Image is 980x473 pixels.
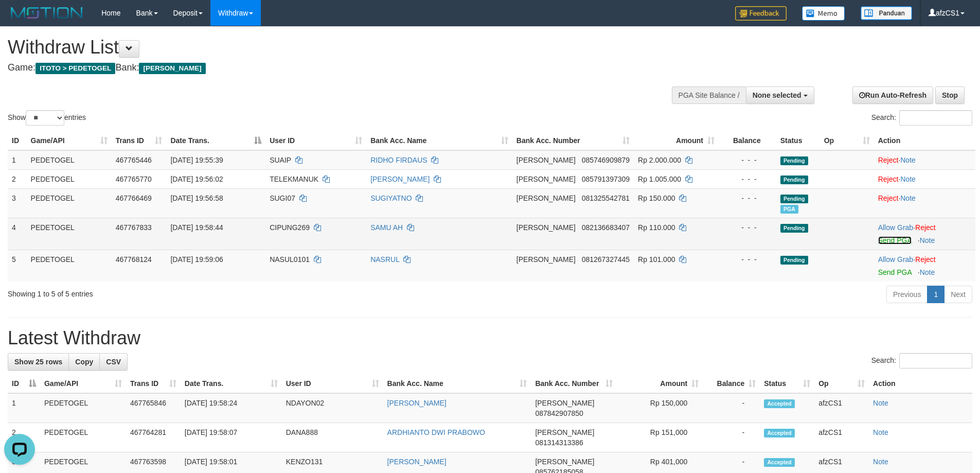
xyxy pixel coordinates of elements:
span: [PERSON_NAME] [516,223,576,232]
a: RIDHO FIRDAUS [370,156,427,164]
a: Note [900,175,916,183]
button: Open LiveChat chat widget [4,4,35,35]
th: Trans ID: activate to sort column ascending [112,131,167,150]
h1: Latest Withdraw [8,328,972,348]
td: 467765846 [126,393,181,423]
span: Copy 081314313386 to clipboard [535,439,583,447]
a: Send PGA [878,236,912,244]
a: SUGIYATNO [370,194,412,202]
th: Op: activate to sort column ascending [820,131,874,150]
span: Rp 2.000.000 [638,156,681,164]
th: Status: activate to sort column ascending [760,374,814,393]
a: Note [873,399,888,407]
td: PEDETOGEL [40,393,126,423]
td: PEDETOGEL [27,250,112,282]
input: Search: [899,110,972,126]
img: panduan.png [861,6,912,20]
th: Action [874,131,975,150]
a: Copy [68,353,100,371]
span: [DATE] 19:56:58 [170,194,223,202]
td: Rp 150,000 [617,393,703,423]
span: Rp 101.000 [638,255,675,264]
a: ARDHIANTO DWI PRABOWO [387,428,485,436]
a: 1 [927,286,945,303]
td: 2 [8,169,27,188]
h1: Withdraw List [8,37,643,58]
td: PEDETOGEL [27,169,112,188]
td: PEDETOGEL [40,423,126,452]
td: [DATE] 19:58:07 [181,423,282,452]
th: Trans ID: activate to sort column ascending [126,374,181,393]
div: - - - [723,222,772,233]
th: User ID: activate to sort column ascending [282,374,383,393]
h4: Game: Bank: [8,63,643,73]
button: None selected [746,86,814,104]
th: Bank Acc. Number: activate to sort column ascending [531,374,617,393]
span: Copy 087842907850 to clipboard [535,409,583,417]
td: PEDETOGEL [27,150,112,170]
span: Copy 081325542781 to clipboard [582,194,630,202]
span: [DATE] 19:59:06 [170,255,223,264]
span: [PERSON_NAME] [516,194,576,202]
td: afzCS1 [814,393,869,423]
span: NASUL0101 [270,255,310,264]
span: Copy 085746909879 to clipboard [582,156,630,164]
span: [PERSON_NAME] [516,156,576,164]
span: [PERSON_NAME] [535,458,594,466]
a: Note [900,156,916,164]
label: Search: [871,110,972,126]
th: ID [8,131,27,150]
span: CSV [106,358,121,366]
span: 467766469 [116,194,152,202]
span: [PERSON_NAME] [516,255,576,264]
a: Send PGA [878,268,912,276]
th: Bank Acc. Number: activate to sort column ascending [512,131,634,150]
a: Note [900,194,916,202]
div: PGA Site Balance / [672,86,746,104]
span: Rp 1.005.000 [638,175,681,183]
span: ITOTO > PEDETOGEL [35,63,115,74]
span: Copy 081267327445 to clipboard [582,255,630,264]
a: CSV [99,353,128,371]
td: · [874,150,975,170]
th: User ID: activate to sort column ascending [265,131,366,150]
span: Marked by afzCS1 [780,205,798,214]
td: - [703,393,760,423]
td: [DATE] 19:58:24 [181,393,282,423]
th: Date Trans.: activate to sort column descending [166,131,265,150]
span: Copy 085791397309 to clipboard [582,175,630,183]
span: Pending [780,256,808,265]
span: Pending [780,156,808,165]
th: Game/API: activate to sort column ascending [27,131,112,150]
span: Pending [780,224,808,233]
td: 3 [8,188,27,218]
th: Action [869,374,972,393]
a: Reject [878,194,899,202]
a: Allow Grab [878,223,913,232]
span: Pending [780,195,808,203]
a: Note [920,236,935,244]
span: CIPUNG269 [270,223,310,232]
td: NDAYON02 [282,393,383,423]
a: Allow Grab [878,255,913,264]
th: Bank Acc. Name: activate to sort column ascending [366,131,512,150]
th: Status [776,131,820,150]
span: None selected [753,91,801,99]
div: Showing 1 to 5 of 5 entries [8,285,401,299]
span: SUAIP [270,156,291,164]
a: Stop [935,86,965,104]
td: 467764281 [126,423,181,452]
span: Show 25 rows [14,358,62,366]
span: Accepted [764,458,795,467]
span: Rp 110.000 [638,223,675,232]
th: Amount: activate to sort column ascending [634,131,719,150]
a: Previous [886,286,928,303]
label: Show entries [8,110,86,126]
img: Button%20Memo.svg [802,6,845,21]
td: 1 [8,150,27,170]
td: · [874,169,975,188]
td: · [874,250,975,282]
span: Rp 150.000 [638,194,675,202]
td: · [874,218,975,250]
a: Run Auto-Refresh [852,86,933,104]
